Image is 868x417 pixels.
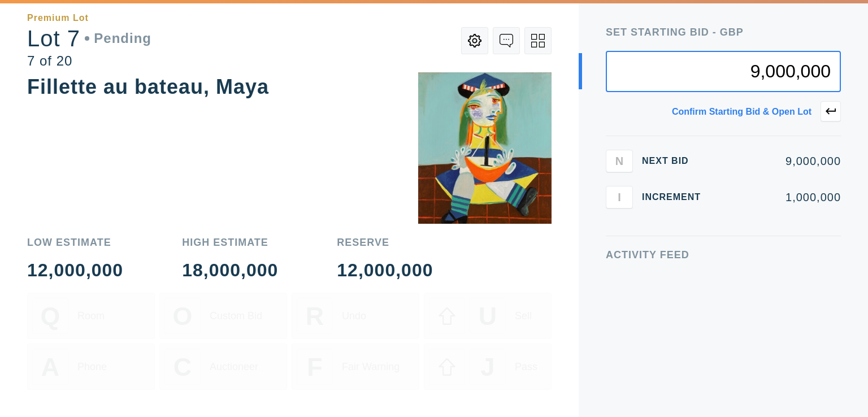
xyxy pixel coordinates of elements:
[27,237,123,247] div: Low Estimate
[606,27,841,37] div: Set Starting bid - GBP
[615,154,623,167] span: N
[672,107,811,116] div: Confirm starting bid & open lot
[182,237,278,247] div: High Estimate
[719,155,841,167] div: 9,000,000
[27,261,123,279] div: 12,000,000
[337,261,433,279] div: 12,000,000
[27,14,89,23] div: Premium Lot
[182,261,278,279] div: 18,000,000
[606,150,633,172] button: N
[642,193,710,202] div: Increment
[719,192,841,203] div: 1,000,000
[606,186,633,208] button: I
[27,54,151,68] div: 7 of 20
[85,32,151,45] div: Pending
[27,75,269,98] div: Fillette au bateau, Maya
[27,27,151,50] div: Lot 7
[618,190,621,203] span: I
[337,237,433,247] div: Reserve
[606,250,841,260] div: Activity Feed
[642,157,710,166] div: Next Bid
